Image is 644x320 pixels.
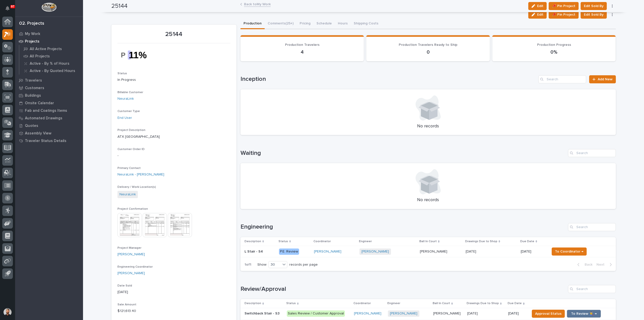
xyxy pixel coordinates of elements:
[117,308,230,314] p: $ 121,613.40
[594,262,616,267] button: Next
[245,239,261,244] p: Description
[353,301,371,306] p: Coordinator
[15,99,83,107] a: Onsite Calendar
[117,207,148,210] span: Project Confirmation
[568,285,616,293] input: Search
[433,310,462,316] p: [PERSON_NAME]
[399,43,457,47] span: Production Travelers Ready to Ship
[287,310,345,317] div: Sales Review / Customer Approval
[30,54,50,59] p: All Projects
[25,39,39,44] p: Projects
[433,301,450,306] p: Ball In Court
[11,5,14,8] p: 97
[520,239,534,244] p: Due Date
[117,252,145,257] a: [PERSON_NAME]
[521,250,546,254] p: [DATE]
[117,129,145,132] span: Project Description
[354,311,381,316] a: [PERSON_NAME]
[117,186,156,189] span: Delivery / Work Location(s)
[387,301,400,306] p: Engineer
[19,53,83,60] a: All Projects
[117,91,143,94] span: Billable Customer
[25,124,38,128] p: Quotes
[117,271,145,276] a: [PERSON_NAME]
[498,49,610,55] p: 0%
[467,310,479,316] p: [DATE]
[581,11,607,19] button: Edit Sold By
[467,301,499,306] p: Drawings Due to Shop
[117,134,230,139] p: ATX [GEOGRAPHIC_DATA]
[2,307,13,317] button: users-avatar
[244,1,271,7] a: Back toMy Work
[15,129,83,137] a: Assembly View
[117,115,132,121] a: End User
[589,75,616,83] a: Add New
[240,223,566,231] h1: Engineering
[240,19,265,29] button: Production
[25,139,66,143] p: Traveler Status Details
[25,86,44,90] p: Customers
[117,290,230,295] p: [DATE]
[269,262,281,267] div: 30
[535,311,561,317] span: Approval Status
[555,248,583,255] span: To Coordinator →
[117,148,145,151] span: Customer Order ID
[117,153,230,158] p: -
[582,262,592,267] span: Back
[257,263,266,267] p: Show
[361,250,389,254] a: [PERSON_NAME]
[240,308,616,319] tr: Switchback Stair - S3Switchback Stair - S3 Sales Review / Customer Approval[PERSON_NAME] [PERSON_...
[25,78,42,83] p: Travelers
[568,149,616,157] input: Search
[15,107,83,114] a: Fab and Coatings Items
[42,3,56,12] img: Workspace Logo
[30,69,75,73] p: Active - By Quoted Hours
[25,109,67,113] p: Fab and Coatings Items
[25,116,62,121] p: Automated Drawings
[528,11,547,19] button: Edit
[245,301,261,306] p: Description
[15,122,83,129] a: Quotes
[285,43,319,47] span: Production Travelers
[25,101,54,105] p: Onsite Calendar
[549,11,579,19] button: 📌 Pin Project
[537,43,571,47] span: Production Progress
[247,197,610,203] p: No records
[117,77,230,83] p: In Progress
[25,32,40,36] p: My Work
[596,262,608,267] span: Next
[117,265,153,268] span: Engineering Coordinator
[25,131,51,136] p: Assembly View
[313,239,331,244] p: Coordinator
[351,19,381,29] button: Shipping Costs
[119,192,136,197] a: NeuraLink
[359,239,372,244] p: Engineer
[265,19,297,29] button: Comments (25+)
[313,19,335,29] button: Schedule
[117,46,155,64] img: 0ViSFtJRCfKJfdiUn_e-FC-qRfXEZ5mkPdBeznI03EA
[247,49,358,55] p: 4
[245,248,264,254] p: L Stair - S4
[19,45,83,52] a: All Active Projects
[537,12,543,17] span: Edit
[552,12,575,18] span: 📌 Pin Project
[335,19,351,29] button: Hours
[30,61,69,66] p: Active - By % of Hours
[117,303,136,306] span: Sale Amount
[6,6,13,14] div: Notifications97
[245,310,280,316] p: Switchback Stair - S3
[240,76,537,83] h1: Inception
[19,60,83,67] a: Active - By % of Hours
[508,311,526,316] p: [DATE]
[419,239,437,244] p: Ball In Court
[117,172,164,177] a: NeuraLink - [PERSON_NAME]
[247,124,610,129] p: No records
[278,239,288,244] p: Status
[279,248,299,255] div: P.E. Review
[568,223,616,231] input: Search
[538,75,586,83] div: Search
[567,310,601,318] button: To Review 👨‍🏭 →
